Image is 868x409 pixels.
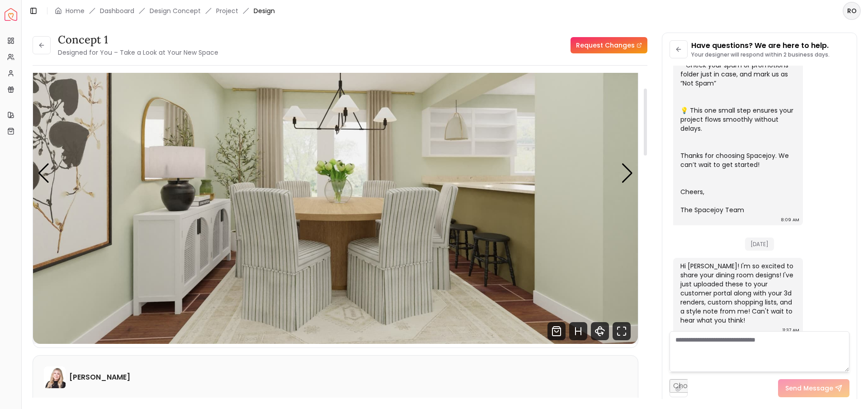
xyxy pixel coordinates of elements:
h6: [PERSON_NAME] [69,372,130,383]
div: Next slide [621,163,633,183]
li: Design Concept [150,6,201,15]
svg: Hotspots Toggle [569,322,587,340]
svg: Fullscreen [613,322,631,340]
img: Spacejoy Logo [5,8,17,21]
span: Design [254,6,275,15]
nav: breadcrumb [55,6,275,15]
p: Your designer will respond within 2 business days. [691,51,830,58]
div: Hi [PERSON_NAME]! I'm so excited to share your dining room designs! I've just uploaded these to y... [680,262,794,325]
small: Designed for You – Take a Look at Your New Space [58,48,218,57]
svg: 360 View [591,322,609,340]
div: Carousel [33,3,638,344]
p: Have questions? We are here to help. [691,40,830,51]
span: RO [844,3,860,19]
a: Project [216,6,238,15]
a: Home [66,6,85,15]
a: Spacejoy [5,8,17,21]
button: RO [843,2,861,20]
svg: Shop Products from this design [547,322,566,340]
img: Hannah James [44,366,66,388]
a: Request Changes [571,37,647,53]
a: Dashboard [100,6,134,15]
h3: concept 1 [58,33,218,47]
div: 2 / 4 [33,3,638,344]
span: [DATE] [745,238,774,251]
img: Design Render 2 [33,3,638,344]
div: 11:37 AM [783,326,799,335]
div: Previous slide [38,163,50,183]
div: 8:09 AM [781,215,799,224]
